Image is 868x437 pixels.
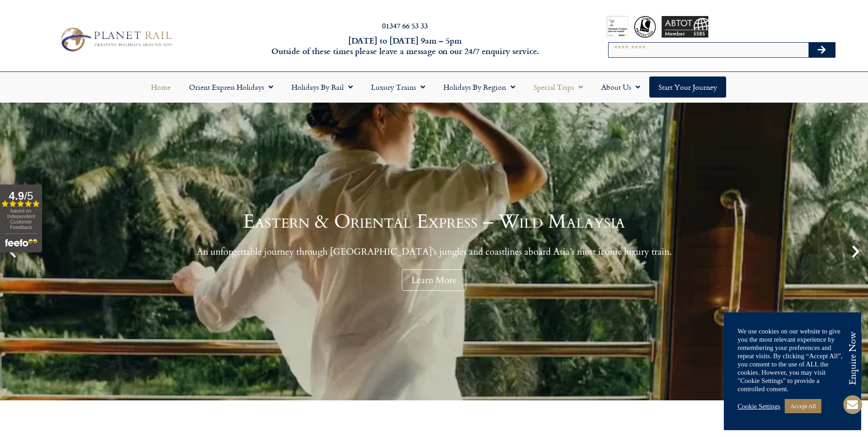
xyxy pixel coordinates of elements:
[738,402,780,410] a: Cookie Settings
[142,76,180,98] a: Home
[649,76,726,98] a: Start your Journey
[197,246,672,257] p: An unforgettable journey through [GEOGRAPHIC_DATA]’s jungles and coastlines aboard Asia’s most ic...
[434,76,524,98] a: Holidays by Region
[785,399,821,413] a: Accept All
[809,43,835,57] button: Search
[180,76,282,98] a: Orient Express Holidays
[362,76,434,98] a: Luxury Trains
[738,327,847,393] div: We use cookies on our website to give you the most relevant experience by remembering your prefer...
[402,269,466,291] a: Learn More
[382,20,428,31] a: 01347 66 53 33
[282,76,362,98] a: Holidays by Rail
[592,76,649,98] a: About Us
[197,212,672,231] h1: Eastern & Oriental Express – Wild Malaysia
[56,25,175,54] img: Planet Rail Train Holidays Logo
[524,76,592,98] a: Special Trips
[5,76,863,98] nav: Menu
[848,244,863,259] div: Next slide
[234,35,577,57] h6: [DATE] to [DATE] 9am – 5pm Outside of these times please leave a message on our 24/7 enquiry serv...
